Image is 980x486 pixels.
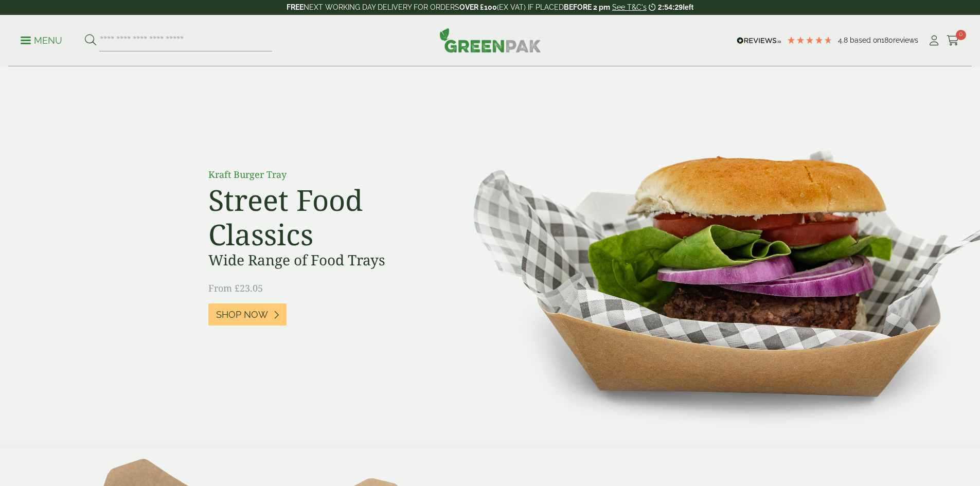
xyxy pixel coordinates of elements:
span: Shop Now [216,309,268,320]
h3: Wide Range of Food Trays [208,251,440,269]
span: 2:54:29 [658,3,683,11]
span: From £23.05 [208,282,263,294]
strong: BEFORE 2 pm [564,3,610,11]
i: Cart [947,35,959,46]
span: left [683,3,693,11]
a: Menu [21,34,62,45]
img: REVIEWS.io [737,37,781,44]
i: My Account [928,35,940,46]
a: Shop Now [208,303,287,326]
strong: FREE [287,3,304,11]
span: 180 [881,36,893,44]
a: See T&C's [612,3,647,11]
img: GreenPak Supplies [439,28,541,52]
h2: Street Food Classics [208,183,440,251]
span: 4.8 [838,36,850,44]
strong: OVER £100 [459,3,497,11]
span: reviews [893,36,918,44]
div: 4.78 Stars [787,35,833,45]
span: 0 [956,30,966,40]
a: 0 [947,33,959,48]
p: Kraft Burger Tray [208,168,440,182]
p: Menu [21,34,62,47]
span: Based on [850,36,881,44]
img: Street Food Classics [441,67,980,441]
